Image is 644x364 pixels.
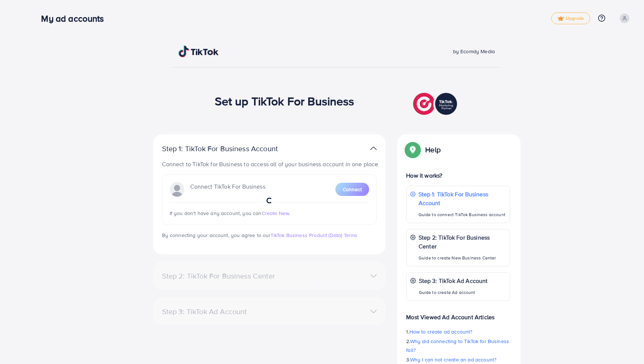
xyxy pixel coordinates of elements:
[419,254,506,262] p: Guide to create New Business Center
[419,276,488,285] p: Step 3: TikTok Ad Account
[406,171,510,180] p: How it works?
[419,210,506,219] p: Guide to connect TikTok Business account
[551,12,590,24] a: tickUpgrade
[409,328,472,335] span: How to create ad account?
[406,337,510,354] p: 2.
[406,327,510,336] p: 1.
[419,190,506,207] p: Step 1: TikTok For Business Account
[215,94,354,108] h1: Set up TikTok For Business
[410,356,496,363] span: Why I can not create an ad account?
[419,288,488,297] p: Guide to create Ad account
[453,48,495,55] span: by Ecomdy Media
[41,13,110,24] h3: My ad accounts
[406,355,510,364] p: 3.
[413,91,459,117] img: TikTok partner
[425,145,441,154] p: Help
[370,143,377,154] img: TikTok partner
[419,233,506,251] p: Step 2: TikTok For Business Center
[162,144,301,153] p: Step 1: TikTok For Business Account
[406,338,509,354] span: Why did connecting to TikTok for Business fail?
[557,16,564,21] img: tick
[557,16,584,21] span: Upgrade
[406,307,510,321] p: Most Viewed Ad Account Articles
[179,45,219,57] img: TikTok
[406,143,419,156] img: Popup guide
